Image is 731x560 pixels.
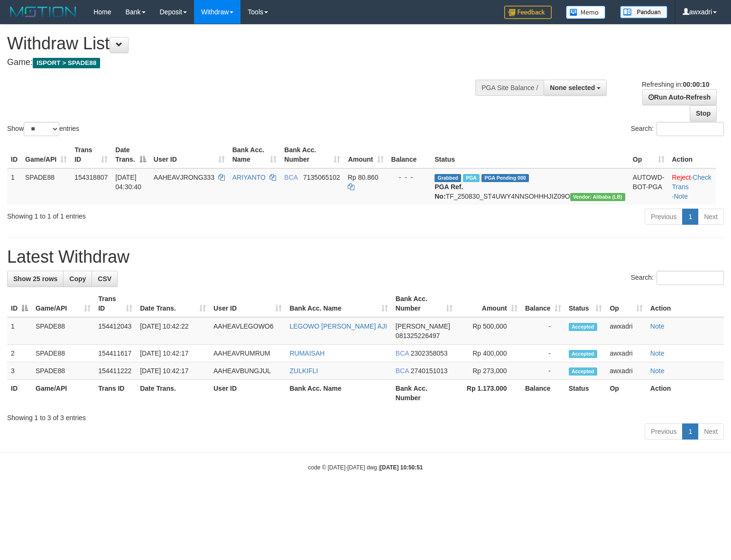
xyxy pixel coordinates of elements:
[210,362,286,380] td: AAHEAVBUNGJUL
[504,6,552,19] img: Feedback.jpg
[683,81,709,88] strong: 00:00:10
[136,362,210,380] td: [DATE] 10:42:17
[94,345,136,362] td: 154411617
[682,209,698,225] a: 1
[94,290,136,317] th: Trans ID: activate to sort column ascending
[565,290,606,317] th: Status: activate to sort column ascending
[303,174,340,181] span: Copy 7135065102 to clipboard
[620,6,667,18] img: panduan.png
[456,345,521,362] td: Rp 400,000
[210,317,286,345] td: AAHEAVLEGOWO6
[629,141,668,168] th: Op: activate to sort column ascending
[280,141,344,168] th: Bank Acc. Number: activate to sort column ascending
[431,141,629,168] th: Status
[7,345,32,362] td: 2
[606,362,646,380] td: awxadri
[672,174,712,191] a: Check Trans
[7,168,21,205] td: 1
[7,290,32,317] th: ID: activate to sort column descending
[642,81,709,88] span: Refreshing in:
[92,271,118,287] a: CSV
[32,345,94,362] td: SPADE88
[650,322,665,330] a: Note
[570,193,625,201] span: Vendor URL: https://dashboard.q2checkout.com/secure
[136,345,210,362] td: [DATE] 10:42:17
[456,362,521,380] td: Rp 273,000
[565,380,606,407] th: Status
[229,141,281,168] th: Bank Acc. Name: activate to sort column ascending
[21,168,71,205] td: SPADE88
[284,174,297,181] span: BCA
[7,362,32,380] td: 3
[698,209,724,225] a: Next
[521,317,565,345] td: -
[7,141,21,168] th: ID
[569,350,597,358] span: Accepted
[136,290,210,317] th: Date Trans.: activate to sort column ascending
[32,362,94,380] td: SPADE88
[396,322,450,330] span: [PERSON_NAME]
[380,464,423,471] strong: [DATE] 10:50:51
[24,122,59,136] select: Showentries
[668,168,716,205] td: · ·
[7,208,297,221] div: Showing 1 to 1 of 1 entries
[7,58,478,67] h4: Game:
[606,380,646,407] th: Op
[94,380,136,407] th: Trans ID
[344,141,388,168] th: Amount: activate to sort column ascending
[7,409,724,422] div: Showing 1 to 3 of 3 entries
[456,317,521,345] td: Rp 500,000
[606,290,646,317] th: Op: activate to sort column ascending
[33,58,100,68] span: ISPORT > SPADE88
[7,248,724,266] h1: Latest Withdraw
[647,380,724,407] th: Action
[647,290,724,317] th: Action
[456,290,521,317] th: Amount: activate to sort column ascending
[13,275,57,283] span: Show 25 rows
[289,322,387,330] a: LEGOWO [PERSON_NAME] AJI
[289,349,324,357] a: RUMAISAH
[286,290,391,317] th: Bank Acc. Name: activate to sort column ascending
[32,290,94,317] th: Game/API: activate to sort column ascending
[521,362,565,380] td: -
[115,174,141,191] span: [DATE] 04:30:40
[289,367,318,375] a: ZULKIFLI
[210,290,286,317] th: User ID: activate to sort column ascending
[63,271,92,287] a: Copy
[391,173,427,182] div: - - -
[74,174,108,181] span: 154318807
[698,423,724,440] a: Next
[521,380,565,407] th: Balance
[210,345,286,362] td: AAHEAVRUMRUM
[396,367,409,375] span: BCA
[7,34,478,53] h1: Withdraw List
[631,271,724,285] label: Search:
[286,380,391,407] th: Bank Acc. Name
[544,80,607,96] button: None selected
[94,362,136,380] td: 154411222
[431,168,629,205] td: TF_250830_ST4UWY4NNSOHHHJIZ09O
[631,122,724,136] label: Search:
[435,183,463,200] b: PGA Ref. No:
[606,345,646,362] td: awxadri
[657,271,724,285] input: Search:
[98,275,111,283] span: CSV
[569,367,597,376] span: Accepted
[7,317,32,345] td: 1
[232,174,266,181] a: ARIYANTO
[411,349,448,357] span: Copy 2302358053 to clipboard
[606,317,646,345] td: awxadri
[629,168,668,205] td: AUTOWD-BOT-PGA
[154,174,214,181] span: AAHEAVJRONG333
[645,423,683,440] a: Previous
[569,323,597,331] span: Accepted
[32,380,94,407] th: Game/API
[71,141,111,168] th: Trans ID: activate to sort column ascending
[136,380,210,407] th: Date Trans.
[396,349,409,357] span: BCA
[150,141,229,168] th: User ID: activate to sort column ascending
[111,141,150,168] th: Date Trans.: activate to sort column descending
[642,89,717,105] a: Run Auto-Refresh
[682,423,698,440] a: 1
[566,6,606,19] img: Button%20Memo.svg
